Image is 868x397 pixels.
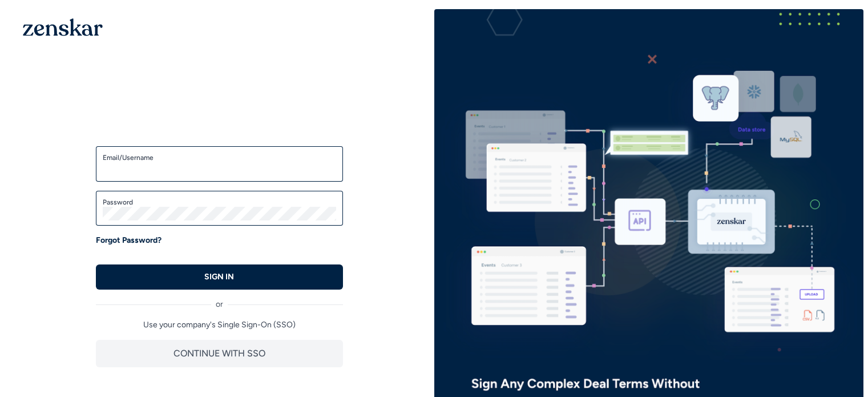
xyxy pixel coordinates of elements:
[103,198,336,207] label: Password
[96,235,162,246] a: Forgot Password?
[204,271,234,283] p: SIGN IN
[96,319,343,331] p: Use your company's Single Sign-On (SSO)
[103,153,336,162] label: Email/Username
[96,290,343,310] div: or
[96,340,343,367] button: CONTINUE WITH SSO
[23,18,103,36] img: 1OGAJ2xQqyY4LXKgY66KYq0eOWRCkrZdAb3gUhuVAqdWPZE9SRJmCz+oDMSn4zDLXe31Ii730ItAGKgCKgCCgCikA4Av8PJUP...
[96,264,343,290] button: SIGN IN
